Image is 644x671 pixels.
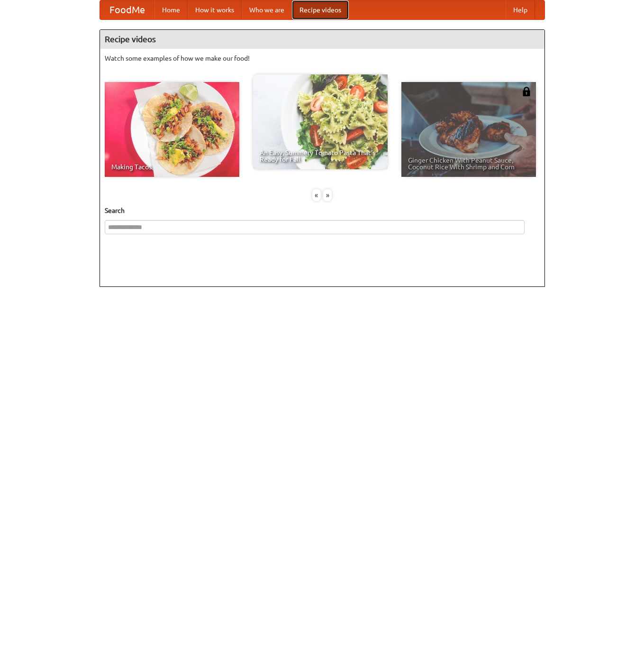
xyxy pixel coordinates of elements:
div: » [323,189,332,201]
span: Making Tacos [111,164,233,170]
a: How it works [188,0,242,19]
img: 483408.png [522,87,531,96]
span: An Easy, Summery Tomato Pasta That's Ready for Fall [260,149,381,163]
a: An Easy, Summery Tomato Pasta That's Ready for Fall [253,74,388,169]
a: Making Tacos [105,82,239,177]
a: Help [506,0,535,19]
p: Watch some examples of how we make our food! [105,54,540,63]
div: « [312,189,321,201]
h5: Search [105,206,540,215]
a: Recipe videos [292,0,349,19]
a: FoodMe [100,0,154,19]
a: Home [154,0,188,19]
a: Who we are [242,0,292,19]
h4: Recipe videos [100,30,544,49]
